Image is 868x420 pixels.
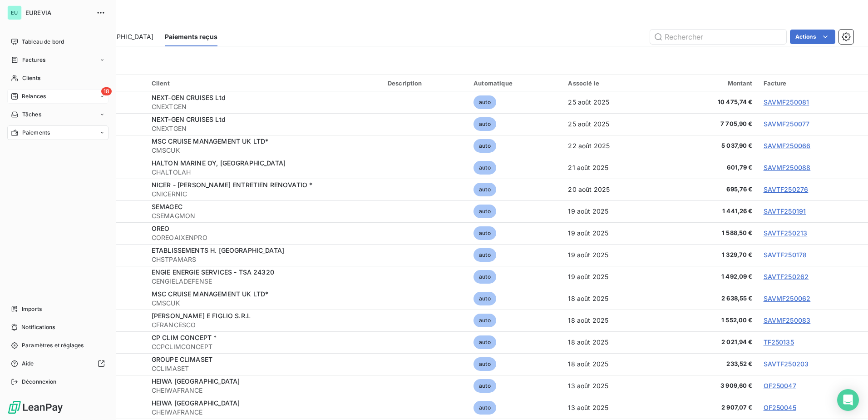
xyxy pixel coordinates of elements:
[764,295,811,302] a: SAVMF250062
[7,89,108,104] a: 18Relances
[7,35,108,49] a: Tableau de bord
[764,120,810,128] a: SAVMF250077
[562,157,662,179] td: 21 août 2025
[101,87,112,95] span: 18
[668,98,752,107] span: 10 475,74 €
[562,200,662,222] td: 19 août 2025
[7,71,108,85] a: Clients
[668,360,752,369] span: 233,52 €
[562,397,662,419] td: 13 août 2025
[473,117,496,131] span: auto
[764,404,796,411] a: OF250045
[790,30,835,44] button: Actions
[152,225,170,232] span: OREO
[152,233,377,242] span: COREOAIXENPRO
[22,129,50,137] span: Paiements
[152,168,377,177] span: CHALTOLAH
[152,102,377,111] span: CNEXTGEN
[473,226,496,240] span: auto
[473,401,496,415] span: auto
[668,316,752,325] span: 1 552,00 €
[562,222,662,244] td: 19 août 2025
[668,338,752,347] span: 2 021,94 €
[152,386,377,395] span: CHEIWAFRANCE
[764,98,809,106] a: SAVMF250081
[562,179,662,200] td: 20 août 2025
[562,375,662,397] td: 13 août 2025
[473,80,557,87] div: Automatique
[473,205,496,218] span: auto
[22,92,46,100] span: Relances
[152,320,377,330] span: CFRANCESCO
[473,357,496,371] span: auto
[22,74,40,82] span: Clients
[668,294,752,303] span: 2 638,55 €
[22,360,34,368] span: Aide
[668,250,752,260] span: 1 329,70 €
[152,159,286,167] span: HALTON MARINE OY, [GEOGRAPHIC_DATA]
[764,338,794,346] a: TF250135
[7,356,108,371] a: Aide
[7,107,108,122] a: Tâches
[473,292,496,305] span: auto
[668,207,752,216] span: 1 441,26 €
[473,248,496,262] span: auto
[668,403,752,412] span: 2 907,07 €
[668,229,752,238] span: 1 588,50 €
[562,331,662,353] td: 18 août 2025
[473,314,496,327] span: auto
[152,190,377,199] span: CNICERNIC
[837,389,859,411] div: Open Intercom Messenger
[21,323,55,331] span: Notifications
[473,139,496,153] span: auto
[152,299,377,308] span: CMSCUK
[562,91,662,113] td: 25 août 2025
[562,353,662,375] td: 18 août 2025
[22,341,84,350] span: Paramètres et réglages
[152,355,212,363] span: GROUPE CLIMASET
[764,142,811,150] a: SAVMF250066
[764,80,863,87] div: Facture
[473,161,496,175] span: auto
[152,377,240,385] span: HEIWA [GEOGRAPHIC_DATA]
[165,32,217,41] span: Paiements reçus
[668,80,752,87] div: Montant
[22,305,42,313] span: Imports
[7,400,64,415] img: Logo LeanPay
[152,124,377,133] span: CNEXTGEN
[562,288,662,310] td: 18 août 2025
[152,277,377,286] span: CENGIELADEFENSE
[668,381,752,390] span: 3 909,60 €
[473,95,496,109] span: auto
[473,270,496,284] span: auto
[764,185,809,193] a: SAVTF250276
[152,203,182,210] span: SEMAGEC
[152,181,312,189] span: NICER - [PERSON_NAME] ENTRETIEN RENOVATIO *
[764,207,806,215] a: SAVTF250191
[152,268,274,276] span: ENGIE ENERGIE SERVICES - TSA 24320
[152,146,377,155] span: CMSCUK
[152,290,268,298] span: MSC CRUISE MANAGEMENT UK LTD*
[764,316,811,324] a: SAVMF250083
[764,251,807,259] a: SAVTF250178
[7,53,108,67] a: Factures
[473,183,496,196] span: auto
[562,135,662,157] td: 22 août 2025
[152,137,268,145] span: MSC CRUISE MANAGEMENT UK LTD*
[7,125,108,140] a: Paiements
[764,229,808,237] a: SAVTF250213
[562,266,662,288] td: 19 août 2025
[25,9,91,16] span: EUREVIA
[388,80,463,87] div: Description
[764,360,809,368] a: SAVTF250203
[7,338,108,353] a: Paramètres et réglages
[473,379,496,393] span: auto
[668,272,752,281] span: 1 492,09 €
[152,255,377,264] span: CHSTPAMARS
[562,113,662,135] td: 25 août 2025
[668,163,752,172] span: 601,79 €
[152,364,377,373] span: CCLIMASET
[152,408,377,417] span: CHEIWAFRANCE
[22,38,64,46] span: Tableau de bord
[152,80,377,87] div: Client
